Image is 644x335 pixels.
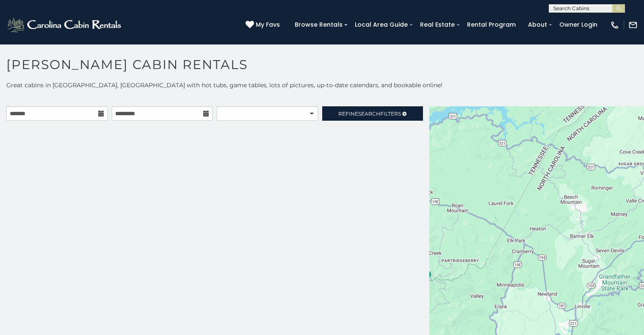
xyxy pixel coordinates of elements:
[416,18,459,31] a: Real Estate
[463,18,520,31] a: Rental Program
[610,20,619,30] img: phone-regular-white.png
[351,18,412,31] a: Local Area Guide
[290,18,347,31] a: Browse Rentals
[338,111,401,117] span: Refine Filters
[628,20,638,30] img: mail-regular-white.png
[256,20,280,29] span: My Favs
[246,20,282,30] a: My Favs
[524,18,551,31] a: About
[322,106,423,121] a: RefineSearchFilters
[358,111,380,117] span: Search
[6,17,124,33] img: White-1-2.png
[555,18,602,31] a: Owner Login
